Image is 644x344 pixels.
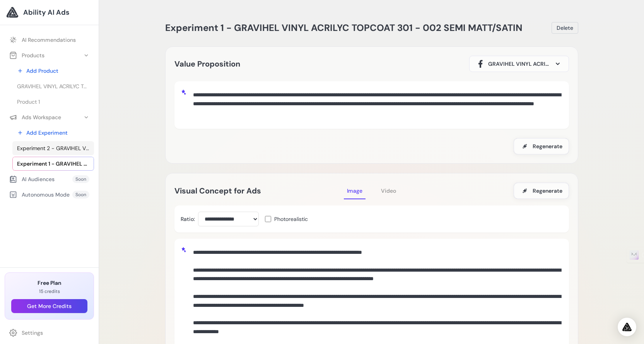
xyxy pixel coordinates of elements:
a: GRAVIHEL VINYL ACRILYC TOPCOAT 301 - 002 SEMI MATT/SATIN [12,79,94,93]
button: Delete [552,22,578,34]
a: Settings [5,326,94,340]
a: Experiment 1 - GRAVIHEL VINYL ACRILYC TOPCOAT 301 - 002 SEMI MATT/SATIN [12,157,94,171]
span: GRAVIHEL VINYL ACRILYC TOPCOAT 301 - 002 SEMI MATT/SATIN [17,82,89,90]
a: AI Recommendations [5,33,94,47]
span: Ability AI Ads [23,7,69,18]
button: GRAVIHEL VINYL ACRILYC TOPCOAT 301 - 002 SEMI MATT/SATIN [469,56,569,72]
span: Regenerate [533,142,562,150]
span: Video [381,187,396,194]
div: Ads Workspace [9,113,61,121]
div: Autonomous Mode [9,191,70,199]
button: Get More Credits [11,299,87,313]
button: Regenerate [514,183,569,199]
h3: Free Plan [11,279,87,287]
span: Regenerate [533,187,562,195]
button: Regenerate [514,138,569,154]
span: Experiment 2 - GRAVIHEL VINYL ACRILYC TOPCOAT 301 - 002 SEMI MATT/SATIN [17,144,89,152]
span: Product 1 [17,98,40,106]
label: Ratio: [181,215,195,223]
a: Experiment 2 - GRAVIHEL VINYL ACRILYC TOPCOAT 301 - 002 SEMI MATT/SATIN [12,141,94,155]
a: Add Product [12,64,94,78]
span: Experiment 1 - GRAVIHEL VINYL ACRILYC TOPCOAT 301 - 002 SEMI MATT/SATIN [165,22,523,34]
span: Experiment 1 - GRAVIHEL VINYL ACRILYC TOPCOAT 301 - 002 SEMI MATT/SATIN [17,160,89,168]
div: Products [9,51,44,59]
div: Open Intercom Messenger [618,318,636,336]
button: Video [378,182,399,199]
button: Ads Workspace [5,110,94,124]
span: Photorealistic [274,215,308,223]
button: Image [344,182,366,199]
div: AI Audiences [9,175,55,183]
h2: Value Proposition [174,58,240,70]
a: Add Experiment [12,126,94,140]
span: Soon [72,175,89,183]
h2: Visual Concept for Ads [174,185,344,197]
p: 15 credits [11,288,87,294]
button: Products [5,48,94,62]
span: Soon [72,191,89,199]
span: Delete [557,24,573,32]
a: Ability AI Ads [6,6,92,19]
a: Product 1 [12,95,94,109]
span: GRAVIHEL VINYL ACRILYC TOPCOAT 301 - 002 SEMI MATT/SATIN [488,60,550,68]
span: Image [347,187,362,194]
input: Photorealistic [265,216,271,222]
